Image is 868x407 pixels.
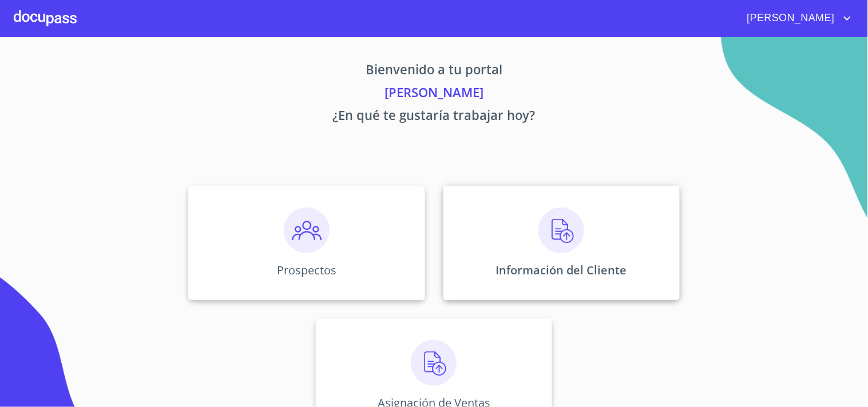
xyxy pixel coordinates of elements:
[739,9,854,27] button: account of current user
[82,83,787,106] p: [PERSON_NAME]
[277,262,336,278] p: Prospectos
[411,340,457,386] img: carga.png
[82,60,787,83] p: Bienvenido a tu portal
[538,208,584,253] img: carga.png
[739,9,841,27] span: [PERSON_NAME]
[496,262,627,278] p: Información del Cliente
[82,106,787,129] p: ¿En qué te gustaría trabajar hoy?
[284,208,330,253] img: prospectos.png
